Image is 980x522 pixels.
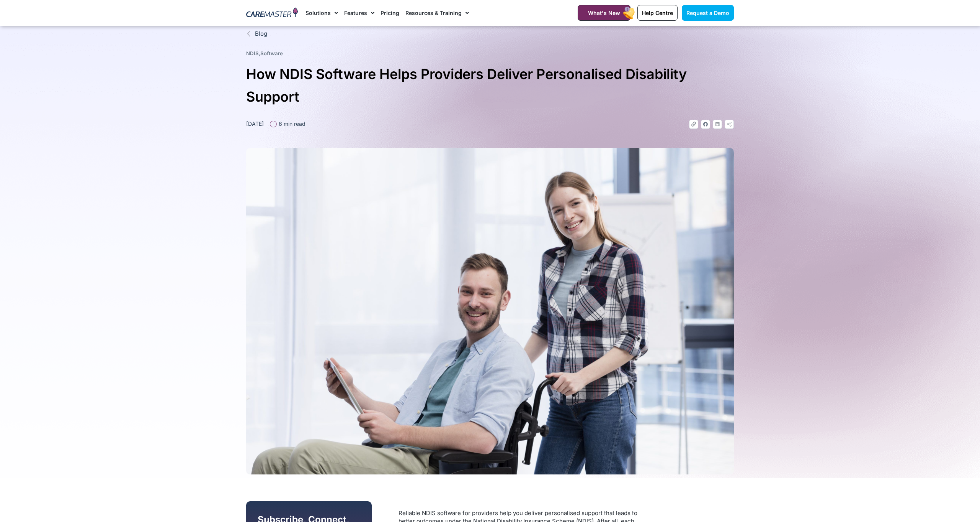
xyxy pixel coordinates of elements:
[246,63,734,108] h1: How NDIS Software Helps Providers Deliver Personalised Disability Support
[686,10,729,16] span: Request a Demo
[637,5,678,21] a: Help Centre
[277,120,305,128] span: 6 min read
[246,50,259,56] a: NDIS
[578,5,630,21] a: What's New
[246,7,298,19] img: CareMaster Logo
[588,10,620,16] span: What's New
[253,30,267,38] span: Blog
[642,10,673,16] span: Help Centre
[246,30,734,38] a: Blog
[246,50,283,56] span: ,
[246,148,734,474] img: A smiling man in a wheelchair and a woman standing behind him
[246,120,264,127] time: [DATE]
[682,5,734,21] a: Request a Demo
[260,50,283,56] a: Software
